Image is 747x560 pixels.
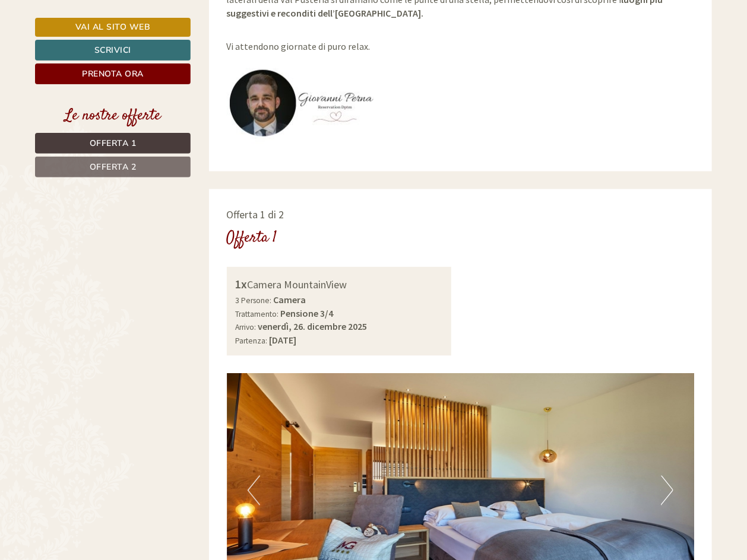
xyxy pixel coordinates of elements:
a: Vai al sito web [35,18,191,37]
a: Prenota ora [35,63,191,84]
small: Arrivo: [236,322,257,332]
button: Previous [248,476,260,505]
div: Offerta 1 [227,227,277,249]
small: Trattamento: [236,309,279,319]
img: user-135.jpg [227,59,375,148]
div: Camera MountainView [236,276,443,293]
a: Scrivici [35,40,191,61]
b: Camera [274,294,306,306]
small: Partenza: [236,336,268,346]
span: Offerta 1 di 2 [227,208,284,221]
b: 1x [236,276,248,291]
b: Pensione 3/4 [281,307,334,319]
span: Offerta 2 [90,161,137,173]
button: Next [661,476,673,505]
span: Vi attendono giornate di puro relax. [227,27,371,52]
div: Le nostre offerte [35,105,191,127]
small: 3 Persone: [236,295,272,306]
b: venerdì, 26. dicembre 2025 [258,320,368,332]
b: [DATE] [270,334,297,346]
span: Offerta 1 [90,138,137,149]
